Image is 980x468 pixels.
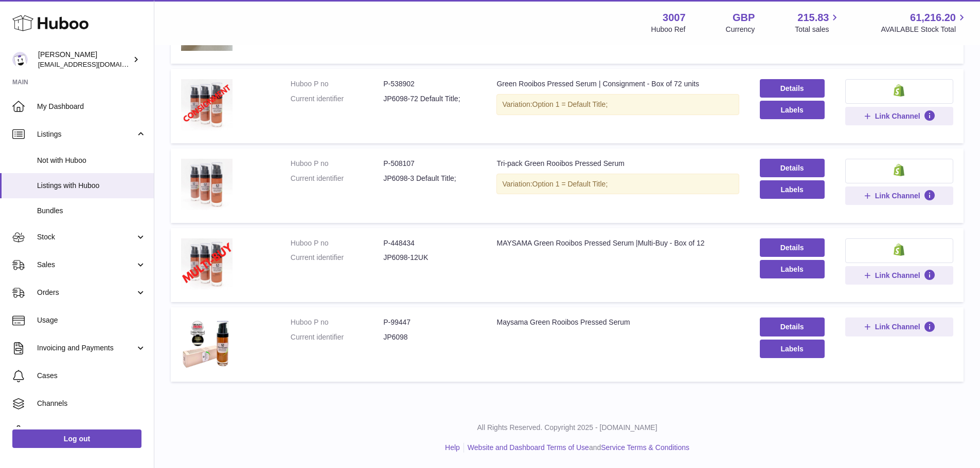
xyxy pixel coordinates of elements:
[291,238,383,248] dt: Huboo P no
[797,11,829,25] span: 215.83
[875,271,920,280] span: Link Channel
[37,260,135,270] span: Sales
[845,186,953,205] button: Link Channel
[383,159,476,169] dd: P-508107
[496,317,739,327] div: Maysama Green Rooibos Pressed Serum
[12,52,28,67] img: internalAdmin-3007@internal.huboo.com
[496,159,739,169] div: Tri-pack Green Rooibos Pressed Serum
[760,340,825,358] button: Labels
[532,180,608,188] span: Option 1 = Default Title;
[37,129,135,139] span: Listings
[37,206,146,216] span: Bundles
[291,253,383,263] dt: Current identifier
[37,399,146,408] span: Channels
[468,443,589,452] a: Website and Dashboard Terms of Use
[383,317,476,327] dd: P-99447
[894,84,904,97] img: shopify-small.png
[881,25,968,34] span: AVAILABLE Stock Total
[181,238,233,290] img: MAYSAMA Green Rooibos Pressed Serum |Multi-Buy - Box of 12
[496,94,739,115] div: Variation:
[875,191,920,200] span: Link Channel
[795,25,841,34] span: Total sales
[181,317,233,369] img: Maysama Green Rooibos Pressed Serum
[760,260,825,278] button: Labels
[181,79,233,130] img: Green Rooibos Pressed Serum | Consignment - Box of 72 units
[663,11,686,25] strong: 3007
[291,332,383,342] dt: Current identifier
[37,102,146,111] span: My Dashboard
[383,174,476,183] dd: JP6098-3 Default Title;
[795,11,841,34] a: 215.83 Total sales
[875,111,920,121] span: Link Channel
[163,423,972,433] p: All Rights Reserved. Copyright 2025 - [DOMAIN_NAME]
[37,232,135,242] span: Stock
[12,429,141,448] a: Log out
[601,443,689,452] a: Service Terms & Conditions
[383,332,476,342] dd: JP6098
[881,11,968,34] a: 61,216.20 AVAILABLE Stock Total
[181,159,233,210] img: Tri-pack Green Rooibos Pressed Serum
[383,94,476,104] dd: JP6098-72 Default Title;
[532,100,608,108] span: Option 1 = Default Title;
[37,343,135,353] span: Invoicing and Payments
[875,322,920,331] span: Link Channel
[760,159,825,177] a: Details
[760,238,825,257] a: Details
[291,174,383,183] dt: Current identifier
[38,60,151,68] span: [EMAIL_ADDRESS][DOMAIN_NAME]
[894,164,904,176] img: shopify-small.png
[38,50,131,69] div: [PERSON_NAME]
[37,181,146,191] span: Listings with Huboo
[383,253,476,263] dd: JP6098-12UK
[760,317,825,336] a: Details
[894,244,904,256] img: shopify-small.png
[910,11,956,25] span: 61,216.20
[291,94,383,104] dt: Current identifier
[464,443,689,453] li: and
[291,79,383,89] dt: Huboo P no
[845,266,953,285] button: Link Channel
[37,371,146,381] span: Cases
[733,11,755,25] strong: GBP
[37,156,146,165] span: Not with Huboo
[496,79,739,89] div: Green Rooibos Pressed Serum | Consignment - Box of 72 units
[760,180,825,199] button: Labels
[383,238,476,248] dd: P-448434
[845,107,953,125] button: Link Channel
[383,79,476,89] dd: P-538902
[445,443,460,452] a: Help
[651,25,686,34] div: Huboo Ref
[37,426,146,436] span: Settings
[496,174,739,195] div: Variation:
[37,315,146,325] span: Usage
[760,101,825,119] button: Labels
[726,25,755,34] div: Currency
[496,238,739,248] div: MAYSAMA Green Rooibos Pressed Serum |Multi-Buy - Box of 12
[37,288,135,297] span: Orders
[291,317,383,327] dt: Huboo P no
[760,79,825,98] a: Details
[291,159,383,169] dt: Huboo P no
[845,317,953,336] button: Link Channel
